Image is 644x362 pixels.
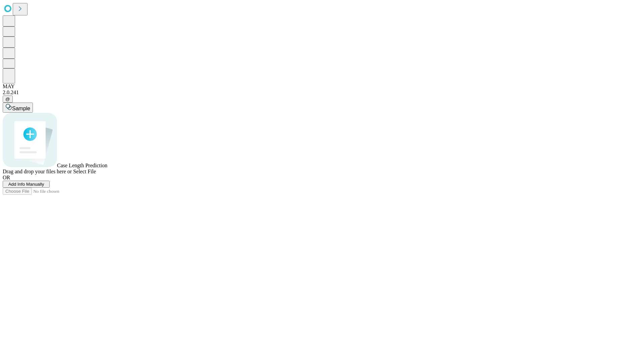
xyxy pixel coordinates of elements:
span: @ [5,97,10,102]
span: Add Info Manually [8,182,44,187]
span: Case Length Prediction [57,163,107,168]
span: OR [3,175,10,180]
div: MAY [3,83,641,89]
button: Sample [3,103,33,113]
div: 2.0.241 [3,89,641,96]
span: Select File [73,169,96,174]
span: Sample [12,106,30,111]
button: Add Info Manually [3,181,50,188]
span: Drag and drop your files here or [3,169,72,174]
button: @ [3,96,13,103]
